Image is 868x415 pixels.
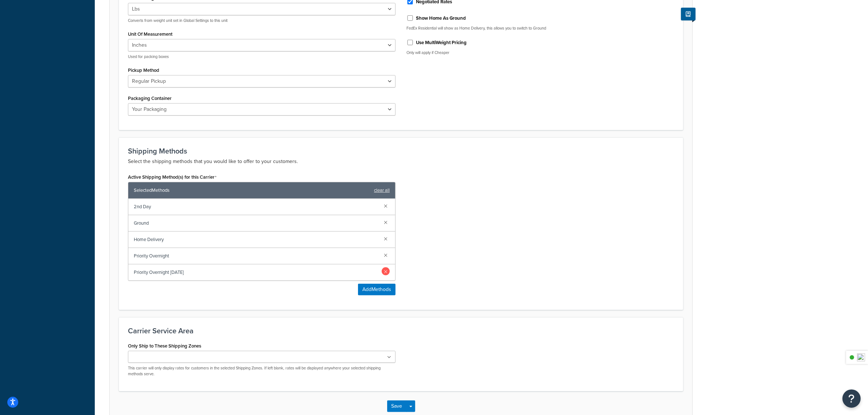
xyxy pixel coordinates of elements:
[681,8,696,20] button: Show Help Docs
[416,15,466,22] label: Show Home As Ground
[128,96,172,101] label: Packaging Container
[128,18,396,23] p: Converts from weight unit set in Global Settings to this unit
[128,327,674,335] h3: Carrier Service Area
[128,343,201,349] label: Only Ship to These Shipping Zones
[134,251,378,261] span: Priority Overnight
[416,39,467,46] label: Use MultiWeight Pricing
[134,267,378,278] span: Priority Overnight [DATE]
[406,26,674,31] p: FedEx Residential will show as Home Delivery, this allows you to switch to Ground
[406,50,674,55] p: Only will apply if Cheaper
[134,218,378,228] span: Ground
[374,185,390,195] a: clear all
[134,202,378,212] span: 2nd Day
[387,400,407,412] button: Save
[358,284,396,295] button: AddMethods
[128,31,172,37] label: Unit Of Measurement
[842,389,861,408] button: Open Resource Center
[128,147,674,155] h3: Shipping Methods
[134,185,370,195] span: Selected Methods
[134,234,378,245] span: Home Delivery
[128,174,217,180] label: Active Shipping Method(s) for this Carrier
[128,54,396,59] p: Used for packing boxes
[128,365,396,377] p: This carrier will only display rates for customers in the selected Shipping Zones. If left blank,...
[128,67,159,73] label: Pickup Method
[128,157,674,166] p: Select the shipping methods that you would like to offer to your customers.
